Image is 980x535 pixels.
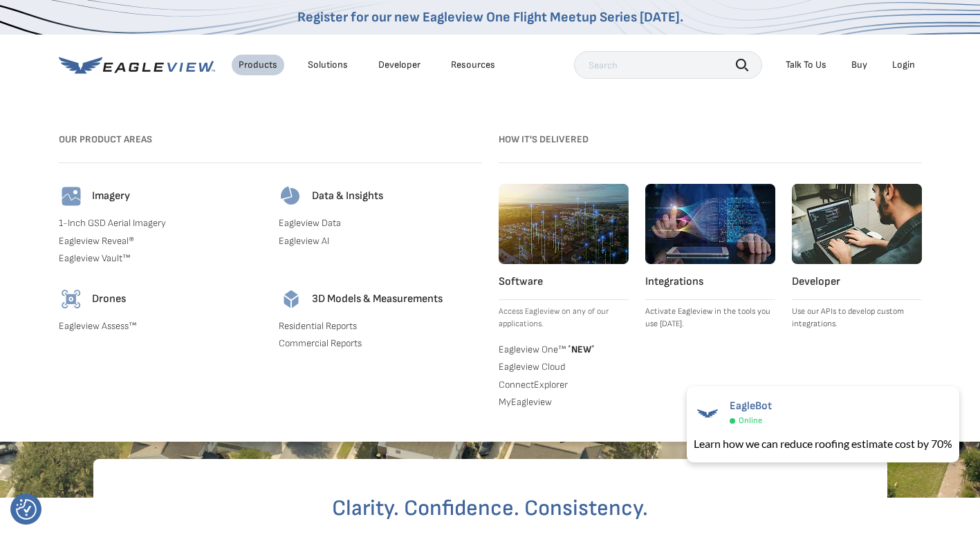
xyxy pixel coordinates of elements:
[59,184,84,209] img: imagery-icon.svg
[499,361,629,373] a: Eagleview Cloud
[730,400,772,413] span: EagleBot
[279,217,482,229] a: Eagleview Data
[566,344,595,355] span: NEW
[59,235,262,247] a: Eagleview Reveal®
[279,235,482,247] a: Eagleview AI
[59,320,262,332] a: Eagleview Assess™
[279,320,482,332] a: Residential Reports
[312,292,443,306] h4: 3D Models & Measurements
[786,59,826,71] div: Talk To Us
[499,184,629,264] img: software.webp
[892,59,915,71] div: Login
[792,184,922,330] a: Developer Use our APIs to develop custom integrations.
[792,184,922,264] img: developer.webp
[297,9,683,26] a: Register for our new Eagleview One Flight Meetup Series [DATE].
[645,306,775,330] p: Activate Eagleview in the tools you use [DATE].
[645,275,775,289] h4: Integrations
[645,184,775,264] img: integrations.webp
[59,252,262,265] a: Eagleview Vault™
[312,189,383,203] h4: Data & Insights
[792,275,922,289] h4: Developer
[499,341,629,355] a: Eagleview One™ *NEW*
[279,337,482,350] a: Commercial Reports
[499,379,629,391] a: ConnectExplorer
[92,189,130,203] h4: Imagery
[499,275,629,289] h4: Software
[279,287,304,312] img: 3d-models-icon.svg
[59,287,84,312] img: drones-icon.svg
[378,59,420,71] a: Developer
[16,499,37,520] button: Consent Preferences
[16,499,37,520] img: Revisit consent button
[279,184,304,209] img: data-icon.svg
[499,306,629,330] p: Access Eagleview on any of our applications.
[308,59,348,71] div: Solutions
[694,435,952,452] div: Learn how we can reduce roofing estimate cost by 70%
[499,396,629,409] a: MyEagleview
[792,306,922,330] p: Use our APIs to develop custom integrations.
[851,59,867,71] a: Buy
[92,292,126,306] h4: Drones
[499,129,922,151] h3: How it's Delivered
[694,400,721,427] img: EagleBot
[132,498,849,520] h2: Clarity. Confidence. Consistency.
[574,51,762,79] input: Search
[451,59,495,71] div: Resources
[739,415,762,426] span: Online
[645,184,775,330] a: Integrations Activate Eagleview in the tools you use [DATE].
[239,59,277,71] div: Products
[59,217,262,229] a: 1-Inch GSD Aerial Imagery
[59,129,482,151] h3: Our Product Areas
